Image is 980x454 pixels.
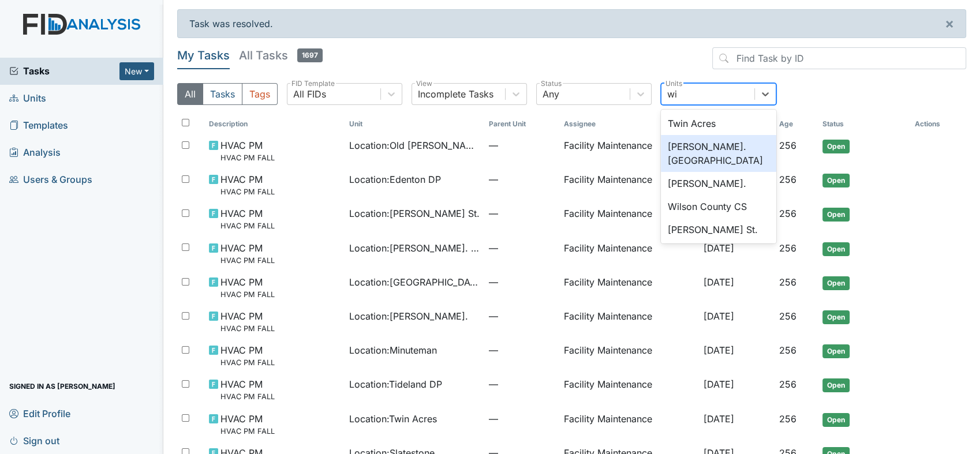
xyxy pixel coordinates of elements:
td: Facility Maintenance [559,305,700,339]
th: Toggle SortBy [775,114,817,134]
small: HVAC PM FALL [220,323,275,334]
th: Assignee [559,114,700,134]
button: Tasks [203,83,242,105]
span: Open [822,310,850,324]
span: Location : [PERSON_NAME] St. [349,207,480,220]
div: Wilson County CS [661,195,776,218]
span: 256 [779,413,796,425]
span: — [489,207,554,220]
span: HVAC PM HVAC PM FALL [220,241,275,266]
div: All FIDs [293,87,326,101]
input: Find Task by ID [712,47,966,69]
span: 256 [779,174,796,185]
th: Toggle SortBy [345,114,485,134]
td: Facility Maintenance [559,373,700,407]
small: HVAC PM FALL [220,289,275,300]
small: HVAC PM FALL [220,426,275,437]
h5: My Tasks [177,47,230,63]
span: 256 [779,344,796,356]
span: 256 [779,276,796,288]
span: — [489,138,554,152]
span: 256 [779,208,796,219]
span: — [489,241,554,255]
span: Open [822,208,850,222]
span: — [489,309,554,323]
span: Open [822,276,850,290]
span: HVAC PM HVAC PM FALL [220,138,275,163]
span: 256 [779,378,796,390]
td: Facility Maintenance [559,237,700,271]
small: HVAC PM FALL [220,220,275,231]
td: Facility Maintenance [559,134,700,168]
span: [DATE] [704,413,734,425]
span: Open [822,242,850,256]
small: HVAC PM FALL [220,152,275,163]
button: × [933,10,966,37]
span: 256 [779,310,796,322]
div: [PERSON_NAME] St. [661,218,776,241]
button: New [119,62,154,80]
span: HVAC PM HVAC PM FALL [220,343,275,368]
span: Location : Minuteman [349,343,437,357]
span: HVAC PM HVAC PM FALL [220,275,275,300]
span: — [489,377,554,391]
span: 1697 [297,48,323,62]
span: Edit Profile [9,404,70,422]
span: Location : Old [PERSON_NAME]. [349,138,480,152]
span: [DATE] [704,378,734,390]
span: — [489,343,554,357]
div: Twin Acres [661,112,776,135]
span: × [945,15,954,32]
span: Templates [9,117,68,134]
small: HVAC PM FALL [220,186,275,197]
span: Location : [GEOGRAPHIC_DATA] [349,275,480,289]
th: Toggle SortBy [204,114,345,134]
span: Location : Tideland DP [349,377,442,391]
span: Users & Groups [9,171,92,189]
div: [PERSON_NAME]. [661,172,776,195]
span: [DATE] [704,276,734,288]
span: Signed in as [PERSON_NAME] [9,377,115,395]
span: — [489,275,554,289]
span: — [489,172,554,186]
th: Toggle SortBy [818,114,910,134]
span: Open [822,344,850,358]
td: Facility Maintenance [559,202,700,236]
small: HVAC PM FALL [220,255,275,266]
div: Incomplete Tasks [418,87,493,101]
td: Facility Maintenance [559,271,700,305]
div: [PERSON_NAME]. [GEOGRAPHIC_DATA] [661,135,776,172]
th: Toggle SortBy [484,114,559,134]
span: 256 [779,140,796,151]
td: Facility Maintenance [559,168,700,202]
span: Location : Twin Acres [349,412,437,426]
div: Type filter [177,83,278,105]
small: HVAC PM FALL [220,391,275,402]
span: HVAC PM HVAC PM FALL [220,172,275,197]
small: HVAC PM FALL [220,357,275,368]
div: Task was resolved. [177,9,966,38]
span: — [489,412,554,426]
span: HVAC PM HVAC PM FALL [220,377,275,402]
h5: All Tasks [239,47,323,63]
button: Tags [242,83,278,105]
a: Tasks [9,64,119,78]
button: All [177,83,203,105]
span: Open [822,174,850,187]
span: Units [9,89,46,107]
th: Actions [910,114,966,134]
span: 256 [779,242,796,254]
td: Facility Maintenance [559,339,700,373]
span: Location : [PERSON_NAME]. [GEOGRAPHIC_DATA] [349,241,480,255]
span: [DATE] [704,344,734,356]
td: Facility Maintenance [559,407,700,441]
span: Open [822,140,850,153]
span: HVAC PM HVAC PM FALL [220,412,275,437]
div: Any [543,87,559,101]
span: Open [822,413,850,427]
span: Sign out [9,432,59,449]
span: [DATE] [704,242,734,254]
span: [DATE] [704,310,734,322]
input: Toggle All Rows Selected [182,119,189,126]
